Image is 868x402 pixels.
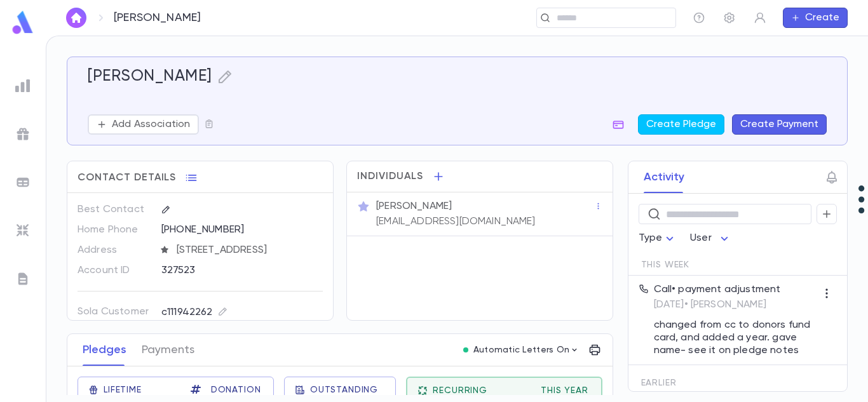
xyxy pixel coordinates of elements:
[644,161,684,193] button: Activity
[142,334,194,366] button: Payments
[690,233,712,243] span: User
[10,10,36,35] img: logo
[15,175,31,190] img: batches_grey.339ca447c9d9533ef1741baa751efc33.svg
[310,385,378,395] span: Outstanding
[654,298,817,311] p: [DATE] • [PERSON_NAME]
[376,215,535,228] p: [EMAIL_ADDRESS][DOMAIN_NAME]
[161,220,323,239] div: [PHONE_NUMBER]
[161,304,227,320] div: c111942262
[78,199,151,220] p: Best Contact
[541,385,588,396] span: This Year
[639,233,663,243] span: Type
[88,67,212,86] h5: [PERSON_NAME]
[15,223,31,238] img: imports_grey.530a8a0e642e233f2baf0ef88e8c9fcb.svg
[78,171,176,184] span: Contact Details
[161,260,290,279] div: 327523
[783,8,848,28] button: Create
[15,126,31,142] img: campaigns_grey.99e729a5f7ee94e3726e6486bddda8f1.svg
[78,240,151,260] p: Address
[654,319,817,357] p: changed from cc to donors fund card, and added a year. gave name- see it on pledge notes
[78,260,151,281] p: Account ID
[690,226,732,251] div: User
[172,244,324,257] span: [STREET_ADDRESS]
[78,220,151,240] p: Home Phone
[639,226,678,251] div: Type
[88,114,199,135] button: Add Association
[458,341,585,359] button: Automatic Letters On
[641,378,677,388] span: Earlier
[638,114,724,135] button: Create Pledge
[83,334,126,366] button: Pledges
[357,170,423,183] span: Individuals
[15,78,31,93] img: reports_grey.c525e4749d1bce6a11f5fe2a8de1b229.svg
[641,260,690,270] span: This Week
[376,200,452,213] p: [PERSON_NAME]
[15,271,31,286] img: letters_grey.7941b92b52307dd3b8a917253454ce1c.svg
[114,11,201,25] p: [PERSON_NAME]
[78,302,151,331] p: Sola Customer ID
[654,283,817,296] p: Call • payment adjustment
[112,118,190,131] p: Add Association
[732,114,827,135] button: Create Payment
[69,13,84,23] img: home_white.a664292cf8c1dea59945f0da9f25487c.svg
[473,345,570,355] p: Automatic Letters On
